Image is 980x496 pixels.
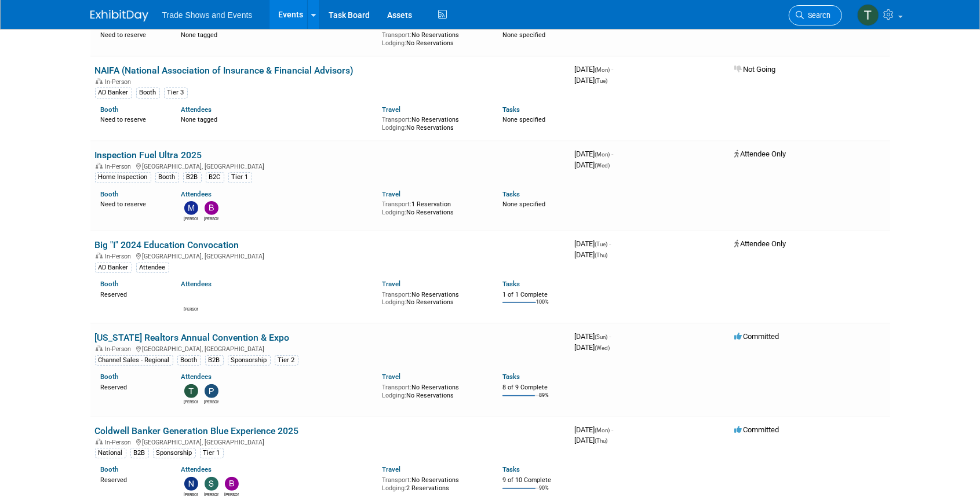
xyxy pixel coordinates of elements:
[575,149,614,158] span: [DATE]
[735,239,786,248] span: Attendee Only
[612,425,614,434] span: -
[181,465,212,473] a: Attendees
[96,439,103,444] img: In-Person Event
[804,11,831,20] span: Search
[575,436,608,444] span: [DATE]
[735,65,776,74] span: Not Going
[502,291,566,299] div: 1 of 1 Complete
[181,29,373,39] div: None tagged
[382,465,400,473] a: Travel
[101,289,164,299] div: Reserved
[105,163,135,170] span: In-Person
[595,78,608,84] span: (Tue)
[382,289,485,307] div: No Reservations No Reservations
[101,465,119,473] a: Booth
[181,114,373,124] div: None tagged
[101,105,119,114] a: Booth
[181,373,212,381] a: Attendees
[95,239,239,250] a: Big "I" 2024 Education Convocation
[177,355,201,366] div: Booth
[96,253,103,258] img: In-Person Event
[101,474,164,484] div: Reserved
[96,78,103,84] img: In-Person Event
[595,345,610,351] span: (Wed)
[95,344,566,353] div: [GEOGRAPHIC_DATA], [GEOGRAPHIC_DATA]
[204,398,218,405] div: Peter Hannun
[595,241,608,247] span: (Tue)
[181,280,212,288] a: Attendees
[184,305,198,312] div: Nick McCoy
[382,373,400,381] a: Travel
[184,201,198,215] img: Michael Cardillo
[205,201,218,215] img: Bobby DeSpain
[206,172,224,183] div: B2C
[502,280,520,288] a: Tasks
[136,262,169,273] div: Attendee
[162,10,253,20] span: Trade Shows and Events
[105,78,135,86] span: In-Person
[95,262,132,273] div: AD Banker
[612,65,614,74] span: -
[382,29,485,47] div: No Reservations No Reservations
[382,200,411,208] span: Transport:
[612,149,614,158] span: -
[95,425,299,436] a: Coldwell Banker Generation Blue Experience 2025
[382,384,411,391] span: Transport:
[382,105,400,114] a: Travel
[95,355,173,366] div: Channel Sales - Regional
[382,381,485,399] div: No Reservations No Reservations
[101,29,164,39] div: Need to reserve
[204,215,218,222] div: Bobby DeSpain
[575,76,608,85] span: [DATE]
[181,190,212,198] a: Attendees
[184,384,198,398] img: Thomas Horrell
[101,114,164,124] div: Need to reserve
[105,345,135,353] span: In-Person
[101,190,119,198] a: Booth
[105,253,135,260] span: In-Person
[575,332,611,341] span: [DATE]
[95,448,126,458] div: National
[382,484,406,492] span: Lodging:
[205,477,218,491] img: Simona Daneshfar
[105,439,135,446] span: In-Person
[382,298,406,306] span: Lodging:
[130,448,149,458] div: B2B
[95,87,132,98] div: AD Banker
[382,392,406,399] span: Lodging:
[101,381,164,392] div: Reserved
[502,105,520,114] a: Tasks
[539,392,549,408] td: 89%
[155,172,179,183] div: Booth
[200,448,224,458] div: Tier 1
[502,465,520,473] a: Tasks
[382,209,406,216] span: Lodging:
[184,477,198,491] img: Nate McCombs
[735,332,779,341] span: Committed
[735,149,786,158] span: Attendee Only
[101,373,119,381] a: Booth
[575,343,610,352] span: [DATE]
[502,31,545,39] span: None specified
[181,105,212,114] a: Attendees
[382,476,411,484] span: Transport:
[164,87,188,98] div: Tier 3
[228,355,271,366] div: Sponsorship
[502,476,566,484] div: 9 of 10 Complete
[382,291,411,298] span: Transport:
[502,384,566,392] div: 8 of 9 Complete
[184,398,198,405] div: Thomas Horrell
[382,39,406,47] span: Lodging:
[95,149,202,161] a: Inspection Fuel Ultra 2025
[595,162,610,169] span: (Wed)
[225,477,239,491] img: Bobby DeSpain
[184,291,198,305] img: Nick McCoy
[595,67,610,73] span: (Mon)
[595,334,608,340] span: (Sun)
[205,355,224,366] div: B2B
[575,239,611,248] span: [DATE]
[595,427,610,433] span: (Mon)
[575,250,608,259] span: [DATE]
[610,332,611,341] span: -
[610,239,611,248] span: -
